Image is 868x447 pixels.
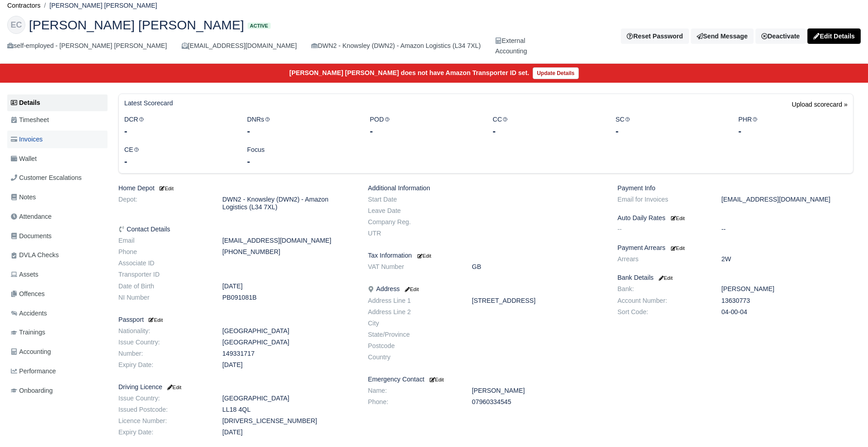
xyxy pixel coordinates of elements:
span: DVLA Checks [11,250,59,260]
a: Accounting [7,343,108,361]
dt: Name: [361,387,465,395]
dd: [EMAIL_ADDRESS][DOMAIN_NAME] [715,196,860,203]
dt: Date of Birth [112,282,216,290]
h6: Additional Information [368,184,604,192]
a: Wallet [7,150,108,168]
span: Documents [11,231,52,241]
span: Invoices [11,134,42,145]
dd: PB091081B [216,294,361,301]
button: Reset Password [621,28,689,44]
span: Timesheet [11,115,49,125]
small: Edit [671,216,685,221]
div: POD [363,114,486,137]
h6: Latest Scorecard [124,99,173,107]
div: - [247,155,357,168]
a: Edit [669,244,685,251]
a: Edit Details [807,28,861,44]
a: Assets [7,266,108,283]
dd: 04-00-04 [715,308,860,316]
div: - [370,125,479,137]
div: Elliot Jay T Capper [0,9,868,64]
dt: Associate ID [112,259,216,267]
dd: [DATE] [216,282,361,290]
small: Edit [147,317,163,323]
li: [PERSON_NAME] [PERSON_NAME] [41,0,157,11]
span: Notes [11,192,36,202]
span: Onboarding [11,386,53,396]
a: Upload scorecard » [792,99,848,114]
dt: Expiry Date: [112,428,216,436]
small: Edit [404,287,419,292]
span: Trainings [11,327,45,338]
span: Active [248,23,270,29]
dt: Expiry Date: [112,361,216,369]
div: - [247,125,357,137]
a: Send Message [691,28,754,44]
dt: Email for Invoices [611,196,715,203]
a: Documents [7,227,108,245]
dt: Start Date [361,196,465,203]
dd: 13630773 [715,297,860,305]
dd: 07960334545 [465,398,610,406]
a: Edit [166,383,181,391]
dt: Country [361,353,465,361]
h6: Emergency Contact [368,376,604,383]
small: Edit [166,385,181,390]
iframe: Chat Widget [823,404,868,447]
dt: Sort Code: [611,308,715,316]
dd: [PERSON_NAME] [715,285,860,293]
span: Performance [11,366,56,376]
dd: [PHONE_NUMBER] [216,248,361,256]
small: Edit [657,275,673,281]
dd: [PERSON_NAME] [465,387,610,395]
a: Update Details [533,67,578,79]
div: External Accounting [495,36,527,56]
a: Customer Escalations [7,169,108,187]
dd: [DRIVERS_LICENSE_NUMBER] [216,417,361,425]
a: Accidents [7,305,108,322]
small: Edit [418,253,432,259]
span: Attendance [11,212,52,222]
dt: Transporter ID [112,271,216,278]
div: SC [609,114,732,137]
a: Edit [657,274,673,281]
span: Accidents [11,308,47,319]
dd: LL18 4QL [216,406,361,414]
dd: 149331717 [216,350,361,358]
div: Deactivate [755,28,806,44]
dt: Company Reg. [361,218,465,226]
h6: Bank Details [618,274,854,282]
a: Trainings [7,324,108,341]
small: Edit [158,186,174,191]
a: Details [7,94,108,111]
a: Attendance [7,208,108,226]
div: - [738,125,848,137]
a: Contractors [7,2,41,9]
div: CC [486,114,609,137]
dt: Phone: [361,398,465,406]
div: - [493,125,602,137]
a: Edit [428,376,444,383]
div: self-employed - [PERSON_NAME] [PERSON_NAME] [7,41,167,51]
div: DNRs [240,114,363,137]
h6: Payment Info [618,184,854,192]
dt: VAT Number [361,263,465,271]
dt: Nationality: [112,327,216,335]
dt: Address Line 2 [361,308,465,316]
dt: Email [112,237,216,245]
a: Edit [404,285,419,292]
dt: Postcode [361,342,465,350]
div: DWN2 - Knowsley (DWN2) - Amazon Logistics (L34 7XL) [311,41,481,51]
span: [PERSON_NAME] [PERSON_NAME] [29,19,244,31]
dd: [EMAIL_ADDRESS][DOMAIN_NAME] [216,237,361,245]
div: [EMAIL_ADDRESS][DOMAIN_NAME] [182,41,297,51]
a: Onboarding [7,382,108,400]
a: Edit [416,252,432,259]
span: Offences [11,289,45,299]
h6: Tax Information [368,252,604,259]
dt: Issue Country: [112,395,216,402]
a: Offences [7,285,108,303]
a: Edit [158,184,174,192]
a: DVLA Checks [7,246,108,264]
